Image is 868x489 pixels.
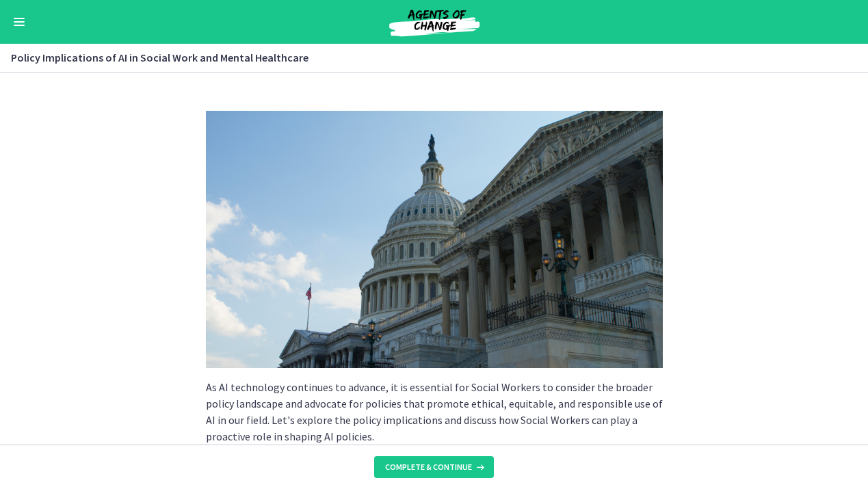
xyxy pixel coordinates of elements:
[11,49,841,66] h3: Policy Implications of AI in Social Work and Mental Healthcare
[206,379,663,445] p: As AI technology continues to advance, it is essential for Social Workers to consider the broader...
[374,456,494,478] button: Complete & continue
[206,111,663,368] img: Slides_for_Title_Slides_for_ChatGPT_and_AI_for_Social_Work_%2819%29.png
[352,5,516,38] img: Agents of Change
[11,14,27,30] button: Enable menu
[385,462,472,473] span: Complete & continue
